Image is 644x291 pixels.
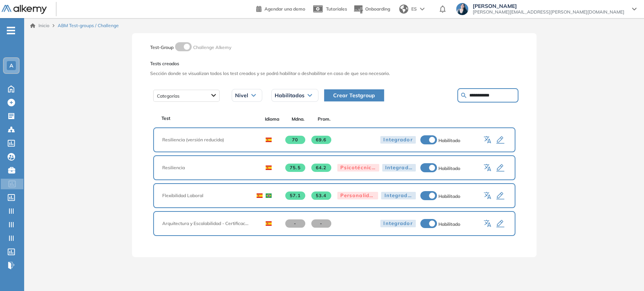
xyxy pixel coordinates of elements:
[473,3,624,9] span: [PERSON_NAME]
[311,136,331,144] span: 69.6
[285,136,305,144] span: 70
[380,136,415,144] div: Integrador
[411,6,417,12] span: ES
[2,5,47,14] img: Logo
[311,219,331,228] span: -
[438,221,460,227] span: Habilitado
[257,193,263,198] img: ESP
[150,70,518,77] span: Sección donde se visualizan todos los test creados y se podrá habilitar o deshabilitar en caso de...
[399,5,408,14] img: world
[259,116,285,123] span: Idioma
[153,239,515,248] div: .
[606,255,644,291] div: Widget de chat
[266,165,272,170] img: ESP
[162,192,246,199] span: Flexibilidad Laboral
[337,164,379,172] div: Psicotécnicas
[193,44,231,50] span: Challenge Alkemy
[333,91,375,100] span: Crear Testgroup
[382,164,416,172] div: Integrador
[161,115,171,122] span: Test
[420,8,424,11] img: arrow
[162,136,255,143] span: Resiliencia (versión reducida)
[162,220,255,227] span: Arquitectura y Escalabilidad - Certificación
[311,116,337,123] span: Prom.
[235,92,248,98] span: Nivel
[311,164,331,172] span: 64.2
[266,193,272,198] img: BRA
[266,138,272,142] img: ESP
[606,255,644,291] iframe: Chat Widget
[324,89,384,101] button: Crear Testgroup
[275,92,304,98] span: Habilitados
[264,6,305,12] span: Agendar una demo
[285,116,311,123] span: Mdna.
[150,60,518,67] span: Tests creados
[438,165,460,171] span: Habilitado
[285,191,305,200] span: 57.1
[285,164,305,172] span: 75.5
[311,191,331,200] span: 53.4
[30,22,49,29] a: Inicio
[256,4,305,13] a: Agendar una demo
[266,221,272,226] img: ESP
[162,164,255,171] span: Resiliencia
[380,220,415,227] div: Integrador
[473,9,624,15] span: [PERSON_NAME][EMAIL_ADDRESS][PERSON_NAME][DOMAIN_NAME]
[58,22,119,29] span: ABM Test-groups / Challenge
[365,6,390,12] span: Onboarding
[438,138,460,143] span: Habilitado
[353,1,390,17] button: Onboarding
[438,193,460,199] span: Habilitado
[7,30,15,31] i: -
[150,44,174,50] span: Test-Group
[381,192,415,199] div: Integrador
[9,63,13,69] span: A
[326,6,347,12] span: Tutoriales
[285,219,305,228] span: -
[337,192,378,199] div: Personalidad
